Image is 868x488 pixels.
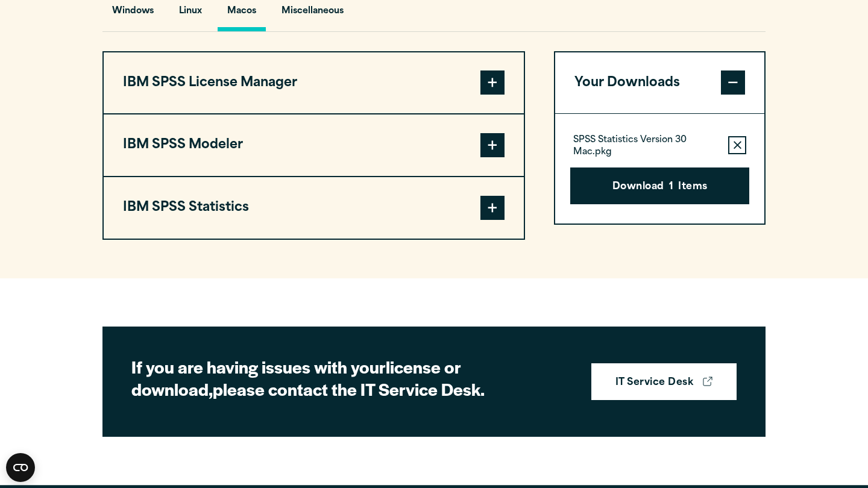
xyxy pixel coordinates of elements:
[669,180,673,195] span: 1
[615,375,693,391] strong: IT Service Desk
[104,177,524,239] button: IBM SPSS Statistics
[131,354,461,401] strong: license or download,
[104,52,524,114] button: IBM SPSS License Manager
[131,355,553,401] h2: If you are having issues with your please contact the IT Service Desk.
[104,114,524,176] button: IBM SPSS Modeler
[6,453,35,482] button: Open CMP widget
[570,167,749,205] button: Download1Items
[591,363,737,401] a: IT Service Desk
[555,52,764,114] button: Your Downloads
[573,134,719,158] p: SPSS Statistics Version 30 Mac.pkg
[555,113,764,224] div: Your Downloads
